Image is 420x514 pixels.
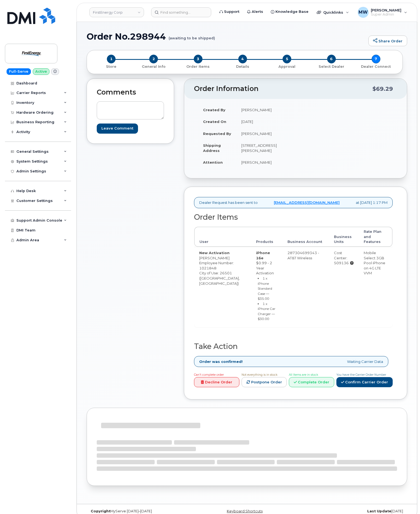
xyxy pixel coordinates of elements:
[203,108,225,112] strong: Created By
[267,64,307,69] p: Approval
[203,119,226,124] strong: Created On
[289,377,334,387] a: Complete Order
[300,509,407,513] div: [DATE]
[134,64,174,69] p: General Info
[238,55,247,63] span: 4
[91,63,131,69] a: 1 Store
[236,139,292,156] td: [STREET_ADDRESS][PERSON_NAME]
[176,63,220,69] a: 3 Order Items
[283,247,329,327] td: 287304699343 - AT&T Wireless
[236,128,292,140] td: [PERSON_NAME]
[194,373,224,377] span: Can't complete order
[169,32,215,40] small: (awaiting to be shipped)
[194,213,393,221] h2: Order Items
[194,197,393,208] div: Dealer Request has been sent to at [DATE] 1:17 PM
[289,373,318,377] span: All Items are in stock
[203,131,231,136] strong: Requested By
[194,55,202,63] span: 3
[309,63,354,69] a: 6 Select Dealer
[242,373,277,377] span: Not everything is in stock
[359,227,392,247] th: Rate Plan and Features
[222,64,263,69] p: Details
[91,509,110,513] strong: Copyright
[97,124,138,134] input: Leave Comment
[194,85,372,93] h2: Order Information
[256,251,270,260] strong: iPhone 16e
[236,104,292,116] td: [PERSON_NAME]
[194,227,251,247] th: User
[87,509,193,513] div: MyServe [DATE]–[DATE]
[367,509,391,513] strong: Last Update
[368,36,407,46] a: Share Order
[334,250,354,266] div: Cost Center: 509136
[236,116,292,128] td: [DATE]
[258,302,275,321] small: 1 x iPhone Car Charger — $30.00
[283,55,291,63] span: 5
[236,156,292,168] td: [PERSON_NAME]
[194,356,388,367] div: Waiting Carrier Data
[227,509,263,513] a: Keyboard Shortcuts
[178,64,218,69] p: Order Items
[203,160,223,165] strong: Attention
[87,32,366,41] h1: Order No.298944
[359,247,392,327] td: Mobile Select 3GB Pool iPhone on 4G LTE VVM
[312,64,352,69] p: Select Dealer
[203,143,221,153] strong: Shipping Address
[274,200,340,205] a: [EMAIL_ADDRESS][DOMAIN_NAME]
[107,55,116,63] span: 1
[194,342,393,351] h2: Take Action
[131,63,176,69] a: 2 General Info
[242,377,287,387] a: Postpone Order
[336,377,393,387] a: Confirm Carrier Order
[194,247,251,327] td: [PERSON_NAME] City of Use: 26501 ([GEOGRAPHIC_DATA], [GEOGRAPHIC_DATA])
[149,55,158,63] span: 2
[265,63,309,69] a: 5 Approval
[251,247,283,327] td: $0.99 - 2 Year Activation
[329,227,359,247] th: Business Units
[372,84,393,94] div: $69.29
[327,55,336,63] span: 6
[258,276,272,301] small: 1 x iPhone Standard Case — $35.00
[199,359,243,364] strong: Order was confirmed!
[283,227,329,247] th: Business Account
[97,89,164,96] h2: Comments
[199,261,234,270] span: Employee Number: 1021848
[251,227,283,247] th: Products
[199,251,230,255] strong: New Activation
[194,377,239,387] a: Decline Order
[220,63,265,69] a: 4 Details
[336,373,386,377] span: You have the Carrier Order Number
[93,64,129,69] p: Store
